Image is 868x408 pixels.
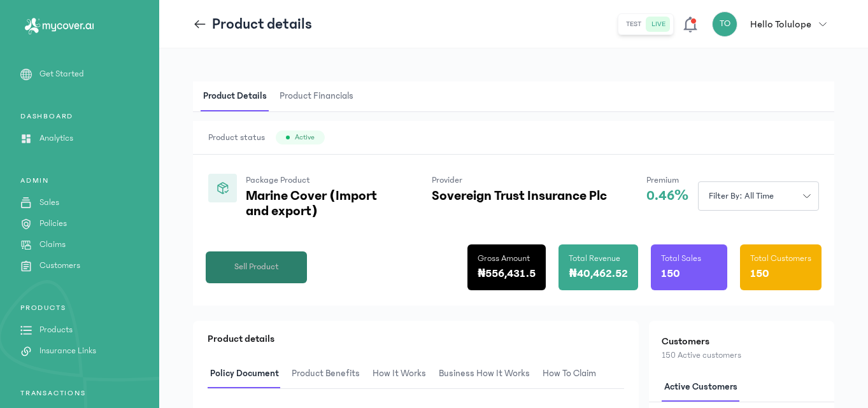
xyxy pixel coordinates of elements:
p: 150 Active customers [662,349,822,362]
p: Analytics [39,132,73,145]
p: 150 [661,265,680,283]
p: Insurance Links [39,344,96,358]
p: 0.46% [646,188,688,204]
h2: Customers [662,334,822,349]
button: TOHello Tolulope [712,11,834,37]
p: Sales [39,196,59,209]
p: Policies [39,217,67,230]
span: Product status [208,131,265,144]
span: How It Works [370,359,429,389]
span: How to claim [540,359,599,389]
span: Premium [646,175,679,185]
span: Package Product [246,175,310,185]
span: Product Details [201,81,269,111]
p: Products [39,323,73,337]
span: Product Benefits [289,359,362,389]
button: How to claim [540,359,606,389]
button: Sell Product [206,251,307,283]
button: Active customers [662,372,748,402]
span: Policy Document [208,359,281,389]
p: Hello Tolulope [750,17,811,32]
span: Provider [432,175,462,185]
span: Sell Product [234,260,279,274]
button: test [621,17,646,32]
button: live [646,17,671,32]
p: Gross Amount [478,252,530,265]
p: 150 [750,265,769,283]
p: ₦40,462.52 [569,265,628,283]
p: Customers [39,259,80,272]
p: ₦556,431.5 [478,265,536,283]
button: Filter by: all time [698,181,819,211]
p: Claims [39,238,66,251]
button: Product Financials [277,81,364,111]
p: Sovereign Trust Insurance Plc [432,188,607,204]
button: Product Benefits [289,359,370,389]
p: Total Customers [750,252,811,265]
span: Product Financials [277,81,356,111]
p: Product details [208,331,624,346]
button: Policy Document [208,359,289,389]
button: Business How It Works [436,359,540,389]
p: Get Started [39,67,84,81]
span: Active [295,132,315,143]
span: Business How It Works [436,359,532,389]
p: Total Sales [661,252,701,265]
span: Filter by: all time [701,190,781,203]
button: How It Works [370,359,436,389]
p: Total Revenue [569,252,620,265]
div: TO [712,11,737,37]
p: Product details [212,14,312,34]
span: Active customers [662,372,740,402]
button: Product Details [201,81,277,111]
p: Marine Cover (Import and export) [246,188,392,219]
